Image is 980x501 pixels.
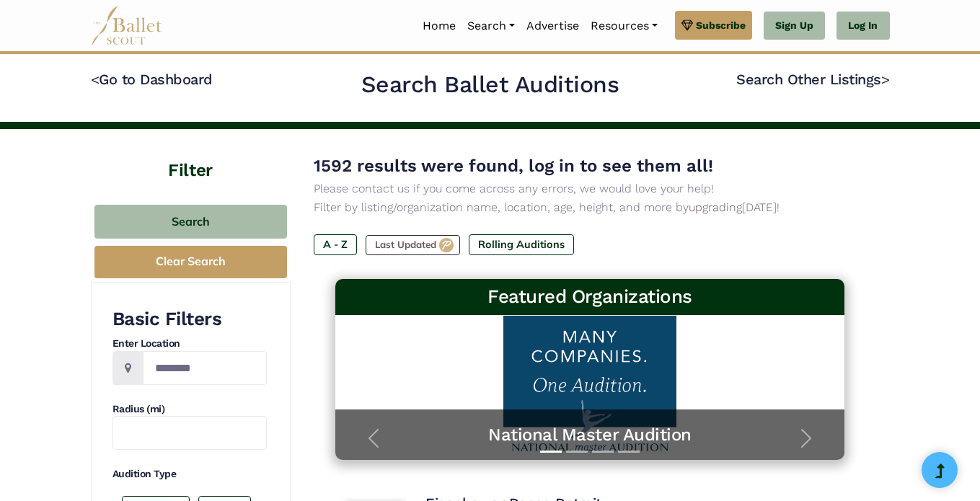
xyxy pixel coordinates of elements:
[521,11,585,41] a: Advertise
[347,285,833,309] h3: Featured Organizations
[540,443,562,460] button: Slide 1
[462,11,521,41] a: Search
[112,307,267,332] h3: Basic Filters
[618,443,640,460] button: Slide 4
[112,467,267,482] h4: Audition Type
[881,70,890,88] code: >
[417,11,462,41] a: Home
[836,12,889,40] a: Log In
[94,205,287,239] button: Search
[696,17,746,33] span: Subscribe
[566,443,588,460] button: Slide 2
[91,71,213,88] a: <Go to Dashboard
[91,129,291,183] h4: Filter
[689,200,742,214] a: upgrading
[314,156,713,176] span: 1592 results were found, log in to see them all!
[91,70,100,88] code: <
[94,246,287,278] button: Clear Search
[314,179,867,198] p: Please contact us if you come across any errors, we would love your help!
[314,234,357,254] label: A - Z
[112,402,267,417] h4: Radius (mi)
[585,11,663,41] a: Resources
[764,12,825,40] a: Sign Up
[366,235,460,255] label: Last Updated
[350,424,830,446] a: National Master Audition
[112,337,267,351] h4: Enter Location
[592,443,614,460] button: Slide 3
[361,70,619,100] h2: Search Ballet Auditions
[143,351,267,385] input: Location
[736,71,889,88] a: Search Other Listings>
[469,234,574,254] label: Rolling Auditions
[681,17,693,33] img: gem.svg
[314,198,867,217] p: Filter by listing/organization name, location, age, height, and more by [DATE]!
[675,11,752,40] a: Subscribe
